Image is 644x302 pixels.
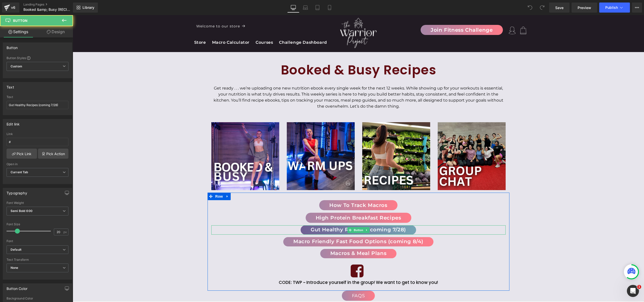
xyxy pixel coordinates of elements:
[7,162,68,166] div: Open in
[637,285,641,289] span: 1
[7,284,27,291] div: Button Color
[572,3,597,13] a: Preview
[228,210,343,220] a: Gut Healthy Recipes (coming 7/28)
[627,285,639,297] iframe: Intercom live chat
[238,212,333,217] span: Gut Healthy Recipes (coming 7/28)
[605,6,618,10] span: Publish
[324,3,336,13] a: Mobile
[23,8,72,12] span: Booked &amp; Busy (RECIPES)
[7,138,68,146] input: https://your-shop.myshopify.com
[267,3,304,33] img: The Warrior Project
[139,264,433,271] p: CODE: TWP ~ Introduce yourself in the group! We want to get to know you!
[203,22,257,33] a: Challenge Dashboard
[124,8,263,14] p: Welcome to our store
[211,222,361,231] a: Macro Friendly Fast Food Options (coming 8/4)
[83,5,94,10] span: Library
[118,6,268,17] div: Announcement
[118,22,136,33] a: Store
[537,3,547,13] button: Redo
[221,224,351,229] span: Macro Friendly Fast Food Options (coming 8/4)
[11,209,32,213] b: Semi Bold 600
[243,200,329,205] span: High Protein Breakfast Recipes
[151,178,158,185] a: Expand / Collapse
[578,5,591,10] span: Preview
[257,188,314,193] span: How To Track Macros
[7,43,18,50] div: Button
[7,56,68,60] div: Button Styles
[13,19,27,23] span: Button
[287,3,299,13] a: Desktop
[348,10,430,20] a: Join Fitness Challenge
[10,4,16,11] div: v6
[291,212,297,218] a: Expand / Collapse
[299,3,311,13] a: Laptop
[2,3,19,13] a: v6
[632,3,642,13] button: More
[122,25,133,30] span: Store
[555,5,563,10] span: Save
[7,223,68,226] div: Font Size
[11,266,18,270] b: None
[279,278,292,283] span: FAQs
[206,25,254,30] span: Challenge Dashboard
[7,188,27,195] div: Typography
[258,236,314,241] span: Macros & Meal Plans
[38,149,68,159] a: Pick Action
[269,276,302,286] a: FAQs
[63,230,68,234] span: px
[11,64,22,69] b: Custom
[280,212,292,218] span: Button
[525,3,535,13] button: Undo
[248,234,324,243] a: Macros & Meal Plans
[73,3,98,13] a: New Library
[7,149,37,159] a: Pick Link
[141,178,151,185] span: Row
[7,201,68,205] div: Font Weight
[139,25,177,30] span: Macro Calculator
[11,248,21,252] i: Default
[247,185,325,195] a: How To Track Macros
[183,25,200,30] span: Courses
[311,3,324,13] a: Tablet
[7,239,68,243] div: Font
[7,258,68,262] div: Text Transform
[7,132,68,136] div: Link
[11,170,28,174] b: Current Tab
[7,119,20,126] div: Edit link
[7,82,14,89] div: Text
[37,26,74,37] a: Design
[7,95,68,99] div: Text
[233,198,339,208] a: High Protein Breakfast Recipes
[180,22,203,33] a: Courses
[118,6,268,17] a: Welcome to our store
[599,3,630,13] button: Publish
[23,3,81,7] a: Landing Pages
[7,297,68,300] div: Background Color
[136,22,180,33] a: Macro Calculator
[139,70,433,94] p: Get ready . . . we’re uploading one new nutrition ebook every single week for the next 12 weeks. ...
